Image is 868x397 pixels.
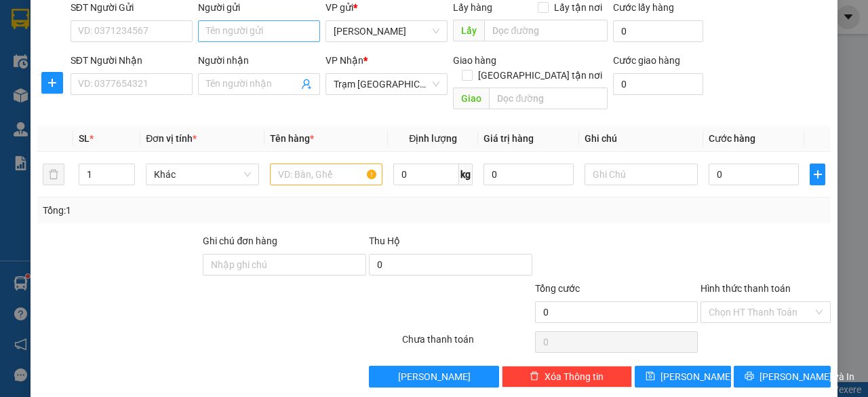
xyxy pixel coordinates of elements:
[270,164,383,185] input: VD: Bàn, Ghế
[545,369,604,384] span: Xóa Thông tin
[453,88,489,109] span: Giao
[646,371,655,382] span: save
[709,133,755,144] span: Cước hàng
[660,369,733,384] span: [PERSON_NAME]
[489,88,607,109] input: Dọc đường
[71,53,193,68] div: SĐT Người Nhận
[484,20,607,41] input: Dọc đường
[585,164,698,185] input: Ghi Chú
[453,55,496,66] span: Giao hàng
[613,73,703,95] input: Cước giao hàng
[453,20,484,41] span: Lấy
[734,366,831,387] button: printer[PERSON_NAME] và In
[613,55,680,66] label: Cước giao hàng
[270,133,314,144] span: Tên hàng
[43,203,336,218] div: Tổng: 1
[154,164,251,185] span: Khác
[409,133,457,144] span: Định lượng
[535,283,580,294] span: Tổng cước
[198,53,320,68] div: Người nhận
[701,283,791,294] label: Hình thức thanh toán
[484,133,534,144] span: Giá trị hàng
[334,74,439,94] span: Trạm Sài Gòn
[810,169,825,180] span: plus
[502,366,632,387] button: deleteXóa Thông tin
[203,254,366,276] input: Ghi chú đơn hàng
[759,369,854,384] span: [PERSON_NAME] và In
[301,79,312,90] span: user-add
[369,366,499,387] button: [PERSON_NAME]
[398,369,471,384] span: [PERSON_NAME]
[334,21,439,41] span: Phan Thiết
[530,371,539,382] span: delete
[401,332,534,356] div: Chưa thanh toán
[42,77,62,88] span: plus
[43,164,64,185] button: delete
[459,164,473,185] span: kg
[203,235,277,246] label: Ghi chú đơn hàng
[613,2,674,13] label: Cước lấy hàng
[79,133,90,144] span: SL
[635,366,732,387] button: save[PERSON_NAME]
[745,371,754,382] span: printer
[453,2,492,13] span: Lấy hàng
[473,68,608,83] span: [GEOGRAPHIC_DATA] tận nơi
[613,20,703,42] input: Cước lấy hàng
[41,72,63,94] button: plus
[146,133,197,144] span: Đơn vị tính
[579,126,703,152] th: Ghi chú
[369,235,400,246] span: Thu Hộ
[325,55,363,66] span: VP Nhận
[484,164,574,185] input: 0
[810,164,825,185] button: plus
